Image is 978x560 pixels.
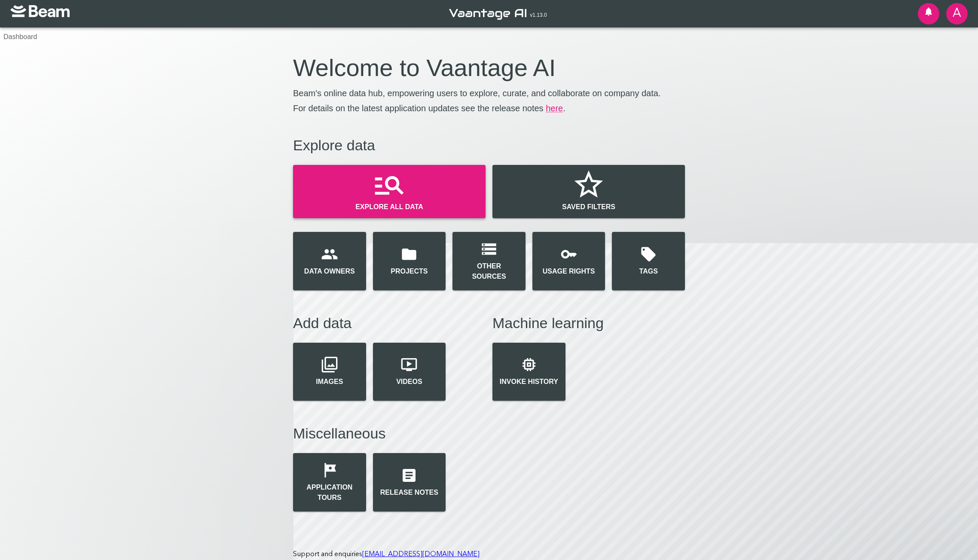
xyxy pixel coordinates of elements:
[492,343,565,401] button: Invoke history
[362,551,480,558] a: [EMAIL_ADDRESS][DOMAIN_NAME]
[316,377,343,387] p: Images
[391,266,428,277] p: Projects
[452,232,526,290] button: Other Sources
[293,137,685,155] h4: Explore data
[612,232,685,290] button: Tags
[373,453,446,511] button: Release Notes
[293,50,685,86] p: Welcome to Vaantage AI
[492,165,685,218] button: Saved filters
[639,266,658,277] p: Tags
[373,343,446,401] button: Videos
[492,314,685,332] h4: Machine learning
[543,266,595,277] p: Usage Rights
[3,33,37,40] a: Dashboard
[449,9,526,20] img: vaantage_ai_logo_white-BByXeXCH.svg
[946,3,968,24] button: a
[300,482,359,503] p: Application Tours
[500,377,558,387] p: Invoke history
[530,11,547,20] span: v 1.13.0
[532,232,605,290] button: Usage Rights
[3,32,975,42] nav: breadcrumb
[10,5,70,17] img: svg+xml,%3c
[293,425,486,443] h4: Miscellaneous
[562,202,615,212] p: Saved filters
[293,232,366,290] button: Data Owners
[396,377,422,387] p: Videos
[293,453,366,511] button: Application Tours
[293,86,685,101] h6: Beam's online data hub, empowering users to explore, curate, and collaborate on company data.
[293,165,486,218] button: Explore all data
[293,101,685,116] h6: For details on the latest application updates see the release notes .
[459,261,519,282] p: Other Sources
[293,343,366,401] button: Images
[304,266,355,277] p: Data Owners
[380,487,438,498] p: Release Notes
[355,202,423,212] p: Explore all data
[293,314,486,332] h4: Add data
[373,232,446,290] button: Projects
[546,103,563,113] a: here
